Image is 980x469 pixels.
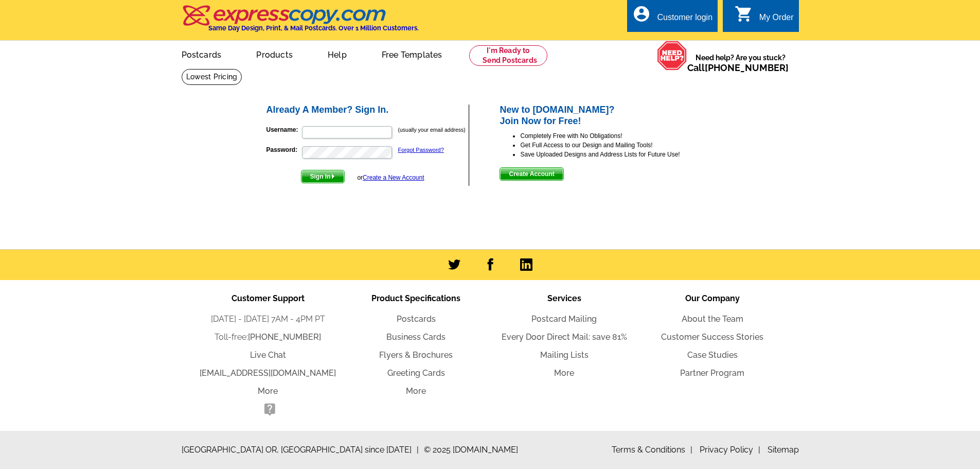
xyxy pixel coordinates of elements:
a: Privacy Policy [700,445,760,455]
div: My Order [759,13,794,27]
li: [DATE] - [DATE] 7AM - 4PM PT [194,313,342,325]
a: Products [240,42,309,66]
a: More [406,386,426,396]
a: Sitemap [768,445,799,455]
a: Mailing Lists [540,350,589,360]
span: Our Company [685,293,740,303]
a: Customer Success Stories [661,332,763,342]
a: Help [311,42,363,66]
li: Completely Free with No Obligations! [520,131,715,141]
a: Terms & Conditions [612,445,692,455]
a: Create a New Account [363,174,424,181]
small: (usually your email address) [398,127,466,133]
h4: Same Day Design, Print, & Mail Postcards. Over 1 Million Customers. [208,24,419,32]
div: or [357,173,424,182]
h2: Already A Member? Sign In. [266,105,469,116]
span: Customer Support [231,293,305,303]
a: Live Chat [250,350,286,360]
a: Business Cards [386,332,446,342]
a: Every Door Direct Mail: save 81% [502,332,627,342]
li: Save Uploaded Designs and Address Lists for Future Use! [520,150,715,159]
a: Case Studies [687,350,738,360]
img: button-next-arrow-white.png [331,174,335,179]
span: Sign In [301,170,344,183]
a: Postcard Mailing [531,314,597,324]
span: Create Account [500,168,563,180]
a: account_circle Customer login [632,11,712,24]
span: Product Specifications [371,293,460,303]
a: Postcards [397,314,436,324]
button: Sign In [301,170,345,183]
button: Create Account [500,167,563,181]
span: Call [687,62,789,73]
span: Need help? Are you stuck? [687,53,794,73]
span: [GEOGRAPHIC_DATA] OR, [GEOGRAPHIC_DATA] since [DATE] [182,444,419,456]
a: Forgot Password? [398,147,444,153]
h2: New to [DOMAIN_NAME]? Join Now for Free! [500,105,715,127]
a: About the Team [682,314,743,324]
label: Username: [266,125,301,134]
a: [EMAIL_ADDRESS][DOMAIN_NAME] [200,368,336,378]
a: Postcards [165,42,238,66]
li: Toll-free: [194,331,342,343]
span: Services [547,293,581,303]
i: account_circle [632,5,651,23]
img: help [657,41,687,71]
a: Greeting Cards [387,368,445,378]
label: Password: [266,145,301,154]
a: Free Templates [365,42,459,66]
a: Partner Program [680,368,744,378]
a: More [258,386,278,396]
a: [PHONE_NUMBER] [248,332,321,342]
span: © 2025 [DOMAIN_NAME] [424,444,518,456]
a: Flyers & Brochures [379,350,453,360]
a: [PHONE_NUMBER] [705,62,789,73]
li: Get Full Access to our Design and Mailing Tools! [520,141,715,150]
div: Customer login [657,13,712,27]
i: shopping_cart [735,5,753,23]
a: More [554,368,574,378]
a: shopping_cart My Order [735,11,794,24]
a: Same Day Design, Print, & Mail Postcards. Over 1 Million Customers. [182,12,419,32]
